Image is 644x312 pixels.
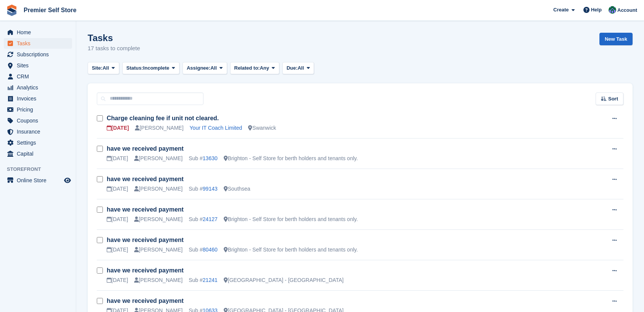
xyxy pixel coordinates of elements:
div: [GEOGRAPHIC_DATA] - [GEOGRAPHIC_DATA] [224,276,344,284]
a: menu [4,93,72,104]
div: [DATE] [107,124,129,132]
div: Brighton - Self Store for berth holders and tenants only. [224,154,358,162]
a: Charge cleaning fee if unit not cleared. [107,115,219,121]
div: [PERSON_NAME] [134,185,183,193]
span: CRM [17,71,62,82]
div: Brighton - Self Store for berth holders and tenants only. [224,246,358,254]
span: Incomplete [143,64,170,72]
p: 17 tasks to complete [88,44,140,53]
div: Brighton - Self Store for berth holders and tenants only. [224,215,358,223]
span: Pricing [17,104,62,115]
div: [PERSON_NAME] [134,276,183,284]
div: Swanwick [248,124,276,132]
span: All [298,64,304,72]
span: All [210,64,217,72]
span: Due: [287,64,298,72]
div: [PERSON_NAME] [134,246,183,254]
img: Jo Granger [609,6,616,14]
a: menu [4,60,72,71]
h1: Tasks [88,33,140,43]
button: Due: All [282,62,314,75]
a: 99143 [203,186,218,192]
a: menu [4,126,72,137]
span: Coupons [17,115,62,126]
span: Tasks [17,38,62,49]
a: menu [4,27,72,38]
a: menu [4,38,72,49]
div: [DATE] [107,276,128,284]
div: [DATE] [107,154,128,162]
button: Assignee: All [183,62,227,75]
div: [PERSON_NAME] [134,154,183,162]
a: menu [4,104,72,115]
span: Site: [92,64,103,72]
span: Status: [127,64,143,72]
span: All [103,64,109,72]
a: menu [4,49,72,60]
button: Status: Incomplete [122,62,179,75]
a: 24127 [203,216,218,222]
span: Help [591,6,602,14]
a: New Task [599,33,633,45]
span: Related to: [234,64,260,72]
img: stora-icon-8386f47178a22dfd0bd8f6a31ec36ba5ce8667c1dd55bd0f319d3a0aa187defe.svg [6,5,18,16]
span: Analytics [17,82,62,93]
a: have we received payment [107,267,184,274]
span: Capital [17,148,62,159]
div: Sub # [189,154,218,162]
a: menu [4,137,72,148]
span: Settings [17,137,62,148]
div: [DATE] [107,246,128,254]
a: Preview store [63,176,72,185]
div: [DATE] [107,185,128,193]
span: Account [617,6,637,14]
span: Insurance [17,126,62,137]
a: menu [4,82,72,93]
a: menu [4,71,72,82]
a: 80460 [203,247,218,253]
span: Home [17,27,62,38]
div: Sub # [189,215,218,223]
div: Sub # [189,185,218,193]
a: menu [4,175,72,186]
a: menu [4,115,72,126]
div: Southsea [224,185,250,193]
span: Assignee: [187,64,210,72]
a: 21241 [203,277,218,283]
span: Create [553,6,569,14]
a: have we received payment [107,176,184,182]
span: Subscriptions [17,49,62,60]
span: Any [260,64,269,72]
a: have we received payment [107,298,184,304]
div: Sub # [189,246,218,254]
div: [PERSON_NAME] [135,124,183,132]
a: have we received payment [107,237,184,243]
span: Online Store [17,175,62,186]
div: Sub # [189,276,218,284]
a: 13630 [203,155,218,161]
button: Site: All [88,62,119,75]
a: have we received payment [107,206,184,213]
div: [DATE] [107,215,128,223]
span: Invoices [17,93,62,104]
span: Sort [608,95,618,103]
a: Your IT Coach Limited [190,125,242,131]
a: Premier Self Store [21,4,80,16]
button: Related to: Any [230,62,279,75]
span: Sites [17,60,62,71]
span: Storefront [7,166,76,173]
a: have we received payment [107,145,184,152]
div: [PERSON_NAME] [134,215,183,223]
a: menu [4,148,72,159]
